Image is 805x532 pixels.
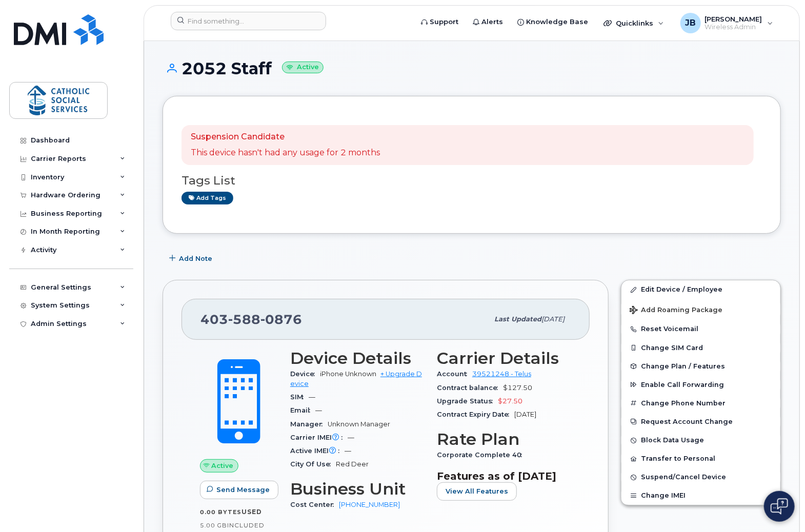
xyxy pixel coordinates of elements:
[309,393,315,401] span: —
[437,349,571,367] h3: Carrier Details
[621,413,780,431] button: Request Account Change
[191,131,380,143] p: Suspension Candidate
[200,522,227,529] span: 5.00 GB
[315,406,322,414] span: —
[437,411,514,418] span: Contract Expiry Date
[541,315,565,323] span: [DATE]
[290,349,425,367] h3: Device Details
[282,62,324,73] small: Active
[290,447,345,455] span: Active IMEI
[621,280,780,299] a: Edit Device / Employee
[163,59,781,77] h1: 2052 Staff
[200,508,241,516] span: 0.00 Bytes
[621,339,780,357] button: Change SIM Card
[621,449,780,468] button: Transfer to Personal
[212,461,234,470] span: Active
[182,174,762,187] h3: Tags List
[437,384,503,392] span: Contract balance
[200,481,278,499] button: Send Message
[621,299,780,320] button: Add Roaming Package
[290,370,320,378] span: Device
[630,306,722,316] span: Add Roaming Package
[320,370,376,378] span: iPhone Unknown
[437,370,472,378] span: Account
[503,384,532,392] span: $127.50
[641,381,724,388] span: Enable Call Forwarding
[641,474,726,481] span: Suspend/Cancel Device
[621,486,780,505] button: Change IMEI
[437,430,571,448] h3: Rate Plan
[290,406,315,414] span: Email
[494,315,541,323] span: Last updated
[446,486,508,496] span: View All Features
[260,312,302,327] span: 0876
[290,460,336,468] span: City Of Use
[437,470,571,482] h3: Features as of [DATE]
[200,312,302,327] span: 403
[437,397,498,405] span: Upgrade Status
[641,362,725,370] span: Change Plan / Features
[216,485,270,495] span: Send Message
[290,480,425,498] h3: Business Unit
[179,254,212,263] span: Add Note
[621,357,780,376] button: Change Plan / Features
[437,482,517,501] button: View All Features
[328,420,390,428] span: Unknown Manager
[163,249,221,268] button: Add Note
[472,370,531,378] a: 39521248 - Telus
[437,451,527,459] span: Corporate Complete 40
[290,420,328,428] span: Manager
[290,434,348,441] span: Carrier IMEI
[228,312,260,327] span: 588
[290,393,309,401] span: SIM
[290,370,422,387] a: + Upgrade Device
[621,394,780,413] button: Change Phone Number
[514,411,536,418] span: [DATE]
[290,501,339,508] span: Cost Center
[345,447,351,455] span: —
[621,431,780,449] button: Block Data Usage
[621,376,780,394] button: Enable Call Forwarding
[241,508,262,516] span: used
[336,460,369,468] span: Red Deer
[348,434,354,441] span: —
[498,397,522,405] span: $27.50
[621,468,780,486] button: Suspend/Cancel Device
[191,147,380,159] p: This device hasn't had any usage for 2 months
[339,501,400,508] a: [PHONE_NUMBER]
[182,192,233,204] a: Add tags
[621,320,780,338] button: Reset Voicemail
[771,498,788,515] img: Open chat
